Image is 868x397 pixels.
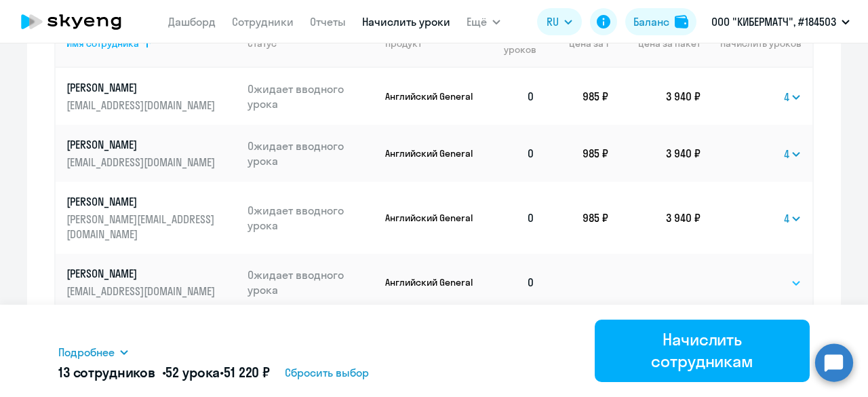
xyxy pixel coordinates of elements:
[232,15,294,29] a: Сотрудники
[66,137,218,152] p: [PERSON_NAME]
[66,98,218,113] p: [EMAIL_ADDRESS][DOMAIN_NAME]
[66,155,218,170] p: [EMAIL_ADDRESS][DOMAIN_NAME]
[385,212,477,224] p: Английский General
[546,182,608,254] td: 985 ₽
[546,125,608,182] td: 985 ₽
[66,37,237,50] div: Имя сотрудника
[248,81,375,111] p: Ожидает вводного урока
[66,80,218,95] p: [PERSON_NAME]
[701,19,812,68] th: Начислить уроков
[675,15,688,29] img: balance
[248,37,375,50] div: Статус
[66,212,218,242] p: [PERSON_NAME][EMAIL_ADDRESS][DOMAIN_NAME]
[165,364,220,381] span: 52 урока
[633,14,669,30] div: Баланс
[488,31,536,56] span: Остаток уроков
[477,182,546,254] td: 0
[537,8,582,35] button: RU
[385,37,422,50] div: Продукт
[608,68,701,125] td: 3 940 ₽
[625,8,696,35] button: Балансbalance
[58,344,115,360] span: Подробнее
[248,138,375,168] p: Ожидает вводного урока
[66,194,218,209] p: [PERSON_NAME]
[362,15,450,29] a: Начислить уроки
[477,68,546,125] td: 0
[385,147,477,159] p: Английский General
[547,14,559,30] span: RU
[310,15,346,29] a: Отчеты
[168,15,216,29] a: Дашборд
[608,125,701,182] td: 3 940 ₽
[248,37,277,50] div: Статус
[385,37,477,50] div: Продукт
[66,266,218,281] p: [PERSON_NAME]
[546,68,608,125] td: 985 ₽
[66,80,237,113] a: [PERSON_NAME][EMAIL_ADDRESS][DOMAIN_NAME]
[66,37,139,50] div: Имя сотрудника
[385,276,477,288] p: Английский General
[385,90,477,102] p: Английский General
[608,182,701,254] td: 3 940 ₽
[608,19,701,68] th: Цена за пакет
[477,254,546,311] td: 0
[488,31,546,56] div: Остаток уроков
[58,363,270,382] h5: 13 сотрудников • •
[248,267,375,297] p: Ожидает вводного урока
[477,125,546,182] td: 0
[248,203,375,233] p: Ожидает вводного урока
[614,328,791,372] div: Начислить сотрудникам
[595,320,810,382] button: Начислить сотрудникам
[66,194,237,242] a: [PERSON_NAME][PERSON_NAME][EMAIL_ADDRESS][DOMAIN_NAME]
[224,364,270,381] span: 51 220 ₽
[285,364,369,381] span: Сбросить выбор
[66,266,237,299] a: [PERSON_NAME][EMAIL_ADDRESS][DOMAIN_NAME]
[66,284,218,299] p: [EMAIL_ADDRESS][DOMAIN_NAME]
[467,14,487,30] span: Ещё
[546,19,608,68] th: Цена за 1
[467,8,500,35] button: Ещё
[711,14,836,30] p: ООО "КИБЕРМАТЧ", #184503
[705,5,856,38] button: ООО "КИБЕРМАТЧ", #184503
[66,137,237,170] a: [PERSON_NAME][EMAIL_ADDRESS][DOMAIN_NAME]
